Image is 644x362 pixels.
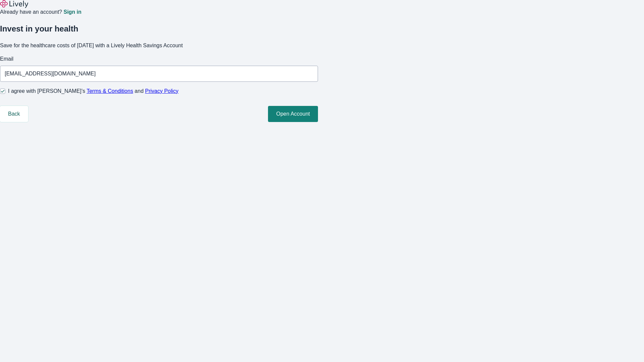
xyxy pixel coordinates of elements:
a: Privacy Policy [145,88,179,94]
a: Terms & Conditions [87,88,133,94]
button: Open Account [268,106,318,122]
a: Sign in [63,9,81,15]
span: I agree with [PERSON_NAME]’s and [8,87,178,95]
